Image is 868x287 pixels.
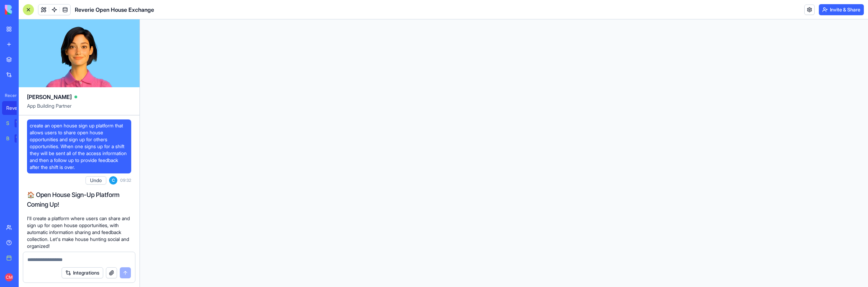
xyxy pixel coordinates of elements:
p: I'll create a platform where users can share and sign up for open house opportunities, with autom... [27,215,131,250]
div: Social Media Content Generator [6,120,10,127]
h1: 🏠 Open House Sign-Up Platform Coming Up! [27,190,131,209]
a: Reverie Open House Exchange [2,101,30,115]
img: logo [5,5,48,15]
div: TRY [15,119,26,127]
a: Social Media Content GeneratorTRY [2,116,30,130]
div: Blog Generation Pro [6,135,10,142]
span: C [109,176,117,185]
div: Reverie Open House Exchange [6,105,26,111]
button: Invite & Share [819,4,864,15]
span: create an open house sign up platform that allows users to share open house opportunities and sig... [30,122,128,171]
span: Recent [2,93,17,98]
a: Blog Generation ProTRY [2,132,30,145]
div: TRY [15,134,26,143]
span: 09:32 [120,178,131,183]
span: App Building Partner [27,102,131,115]
button: Integrations [62,267,103,278]
span: CM [5,273,13,281]
span: [PERSON_NAME] [27,93,72,101]
button: Undo [86,176,106,185]
h1: Reverie Open House Exchange [75,6,154,14]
